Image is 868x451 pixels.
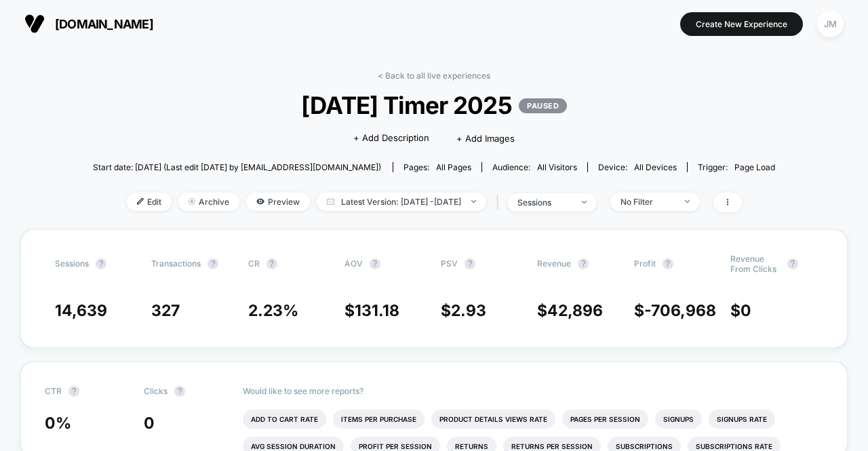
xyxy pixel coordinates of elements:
[353,132,429,145] span: + Add Description
[441,301,486,320] span: $
[317,193,486,211] span: Latest Version: [DATE] - [DATE]
[698,162,775,172] div: Trigger:
[243,386,823,396] p: Would like to see more reports?
[24,14,45,34] img: Visually logo
[127,91,741,119] span: [DATE] Timer 2025
[403,162,471,172] div: Pages:
[55,258,89,269] span: Sessions
[734,162,775,172] span: Page Load
[562,410,648,429] li: Pages Per Session
[344,258,363,269] span: AOV
[208,258,218,269] button: ?
[178,193,239,211] span: Archive
[436,162,471,172] span: all pages
[355,301,399,320] span: 131.18
[517,197,572,208] div: sessions
[327,198,334,205] img: calendar
[663,258,673,269] button: ?
[685,200,690,203] img: end
[537,301,603,320] span: $
[441,258,458,269] span: PSV
[547,301,603,320] span: 42,896
[537,162,577,172] span: All Visitors
[144,386,167,396] span: Clicks
[127,193,172,211] span: Edit
[151,301,180,320] span: 327
[730,254,781,274] span: Revenue From Clicks
[620,197,675,207] div: No Filter
[243,410,326,429] li: Add To Cart Rate
[431,410,555,429] li: Product Details Views Rate
[174,386,185,397] button: ?
[578,258,589,269] button: ?
[587,162,687,172] span: Device:
[741,301,751,320] span: 0
[730,301,751,320] span: $
[787,258,798,269] button: ?
[451,301,486,320] span: 2.93
[55,17,153,31] span: [DOMAIN_NAME]
[246,193,310,211] span: Preview
[817,11,844,37] div: JM
[537,258,571,269] span: Revenue
[20,13,157,35] button: [DOMAIN_NAME]
[151,258,201,269] span: Transactions
[370,258,380,269] button: ?
[378,71,490,81] a: < Back to all live experiences
[248,301,298,320] span: 2.23 %
[471,200,476,203] img: end
[333,410,425,429] li: Items Per Purchase
[582,201,587,203] img: end
[93,162,381,172] span: Start date: [DATE] (Last edit [DATE] by [EMAIL_ADDRESS][DOMAIN_NAME])
[655,410,702,429] li: Signups
[344,301,399,320] span: $
[813,10,848,38] button: JM
[680,12,803,36] button: Create New Experience
[492,162,577,172] div: Audience:
[456,133,515,144] span: + Add Images
[189,198,195,205] img: end
[644,301,716,320] span: -706,968
[465,258,475,269] button: ?
[137,198,144,205] img: edit
[519,98,567,113] p: PAUSED
[709,410,775,429] li: Signups Rate
[634,162,677,172] span: all devices
[68,386,79,397] button: ?
[144,414,155,433] span: 0
[267,258,277,269] button: ?
[55,301,107,320] span: 14,639
[493,193,507,212] span: |
[96,258,106,269] button: ?
[634,258,656,269] span: Profit
[248,258,260,269] span: CR
[634,301,716,320] span: $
